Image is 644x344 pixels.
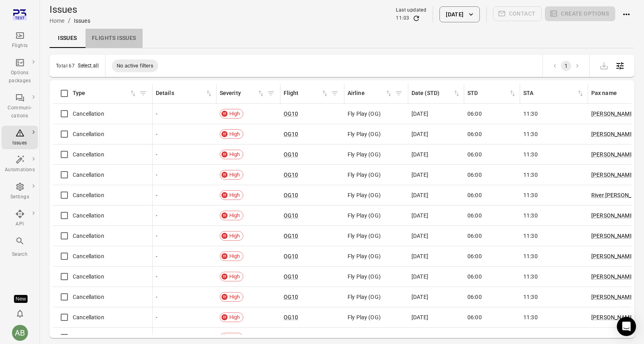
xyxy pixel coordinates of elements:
[396,14,409,22] div: 11:03
[348,110,381,118] span: Fly Play (OG)
[348,191,381,199] span: Fly Play (OG)
[411,89,461,98] div: Sort by date (STA) in ascending order
[68,16,71,26] li: /
[284,334,298,341] a: OG10
[411,171,428,179] span: [DATE]
[50,16,90,26] nav: Breadcrumbs
[467,89,517,98] div: Sort by STA in ascending order
[591,334,635,341] a: [PERSON_NAME]
[137,87,149,99] button: Filter by type
[156,334,213,342] div: -
[348,89,393,98] div: Sort by airline in ascending order
[523,334,538,342] span: 11:30
[411,334,428,342] span: [DATE]
[227,110,243,118] span: High
[5,220,35,228] div: API
[73,150,104,158] span: Cancellation
[523,89,584,98] span: STA
[73,313,104,321] span: Cancellation
[73,89,137,98] div: Sort by type in ascending order
[284,89,321,98] div: Flight
[156,313,213,321] div: -
[284,172,298,178] a: OG10
[227,252,243,260] span: High
[2,207,38,231] a: API
[156,89,213,98] span: Details
[348,130,381,138] span: Fly Play (OG)
[284,253,298,259] a: OG10
[85,29,143,48] a: Flights issues
[156,293,213,301] div: -
[591,111,635,117] a: [PERSON_NAME]
[467,150,482,158] span: 06:00
[227,212,243,219] span: High
[591,131,635,137] a: [PERSON_NAME]
[73,273,104,281] span: Cancellation
[284,89,329,98] span: Flight
[467,110,482,118] span: 06:00
[156,89,213,98] div: Sort by details in ascending order
[411,212,428,219] span: [DATE]
[2,55,38,87] a: Options packages
[348,252,381,260] span: Fly Play (OG)
[50,3,90,16] h1: Issues
[412,14,420,22] button: Refresh data
[73,212,104,219] span: Cancellation
[284,233,298,239] a: OG10
[73,293,104,301] span: Cancellation
[411,232,428,240] span: [DATE]
[467,89,509,98] div: STD
[591,212,635,219] a: [PERSON_NAME]
[523,171,538,179] span: 11:30
[112,62,158,70] span: No active filters
[73,110,104,118] span: Cancellation
[73,252,104,260] span: Cancellation
[2,28,38,52] a: Flights
[14,295,28,303] div: Tooltip anchor
[348,150,381,158] span: Fly Play (OG)
[5,166,35,174] div: Automations
[523,191,538,199] span: 11:30
[156,130,213,138] div: -
[156,171,213,179] div: -
[523,212,538,219] span: 11:30
[493,6,542,22] span: Please make a selection to create communications
[523,273,538,281] span: 11:30
[617,317,636,336] div: Open Intercom Messenger
[591,172,635,178] a: [PERSON_NAME]
[2,126,38,150] a: Issues
[227,191,243,199] span: High
[227,293,243,301] span: High
[411,252,428,260] span: [DATE]
[348,334,381,342] span: Fly Play (OG)
[50,29,85,48] a: Issues
[73,171,104,179] span: Cancellation
[467,293,482,301] span: 06:00
[284,273,298,280] a: OG10
[467,130,482,138] span: 06:00
[5,69,35,85] div: Options packages
[12,325,28,341] div: AB
[156,89,205,98] div: Details
[348,313,381,321] span: Fly Play (OG)
[591,233,635,239] a: [PERSON_NAME]
[329,87,341,99] span: Filter by flight
[523,110,538,118] span: 11:30
[348,212,381,219] span: Fly Play (OG)
[56,63,75,69] div: Total 67
[2,180,38,204] a: Settings
[411,273,428,281] span: [DATE]
[284,111,298,117] a: OG10
[220,89,257,98] div: Severity
[227,273,243,281] span: High
[411,293,428,301] span: [DATE]
[73,89,137,98] span: Type
[5,139,35,147] div: Issues
[227,150,243,158] span: High
[227,313,243,321] span: High
[523,293,538,301] span: 11:30
[265,87,277,99] button: Filter by severity
[284,294,298,300] a: OG10
[227,334,243,342] span: High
